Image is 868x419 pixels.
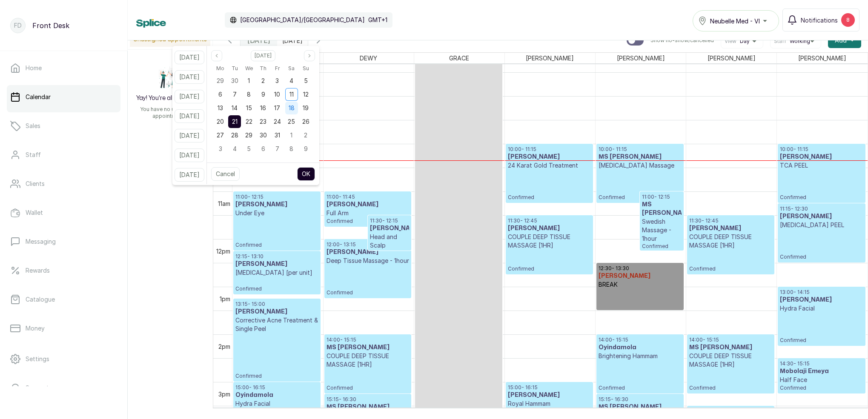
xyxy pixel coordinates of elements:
a: Wallet [7,201,120,225]
span: 23 [260,118,266,125]
h3: MS [PERSON_NAME] [599,153,682,161]
p: 12:00 - 13:15 [327,241,410,248]
div: 04 Oct 2025 [284,74,298,88]
p: 11:15 - 12:30 [780,205,863,212]
div: 05 Nov 2025 [242,142,256,156]
h3: [PERSON_NAME] [689,224,772,233]
button: Add [828,33,861,48]
span: Mo [216,63,224,74]
div: 06 Oct 2025 [213,88,227,101]
div: 30 Sep 2025 [227,74,241,88]
span: 5 [304,77,308,84]
span: [PERSON_NAME] [524,53,576,63]
svg: page next [307,53,312,58]
div: 21 Oct 2025 [227,115,241,128]
div: Wednesday [242,63,256,74]
a: Messaging [7,230,120,254]
p: 15:15 - 16:30 [599,396,682,403]
span: 2 [304,131,307,139]
span: 14 [232,104,238,111]
span: 7 [275,145,279,152]
span: GRACE [447,53,471,63]
span: Day [740,38,750,45]
p: 13:00 - 14:15 [780,289,863,296]
span: 10 [274,91,280,98]
div: 07 Oct 2025 [227,88,241,101]
p: Confirmed [642,243,681,250]
h3: MS [PERSON_NAME] [327,403,410,411]
p: Confirmed [235,217,318,248]
p: Support [26,384,49,392]
button: [DATE] [175,70,204,84]
span: [PERSON_NAME] [706,53,757,63]
button: Previous month [211,50,222,61]
div: 04 Nov 2025 [227,142,241,156]
span: 25 [288,118,295,125]
div: 05 Oct 2025 [299,74,313,88]
span: [PERSON_NAME] [615,53,667,63]
a: Calendar [7,85,120,109]
span: 8 [289,145,293,152]
p: Sales [26,122,40,130]
button: [DATE] [175,109,204,123]
h3: MS [PERSON_NAME] [327,343,410,352]
p: Messaging [26,237,56,246]
p: 12:15 - 13:10 [235,253,318,260]
a: Clients [7,172,120,196]
h3: MS [PERSON_NAME] [599,403,682,411]
p: Confirmed [780,384,863,391]
span: 19 [303,104,309,111]
span: Staff [774,38,786,45]
span: 2 [261,77,265,84]
p: [GEOGRAPHIC_DATA]/[GEOGRAPHIC_DATA] [240,16,365,24]
button: Next month [304,50,315,61]
div: 10 Oct 2025 [270,88,284,101]
p: [MEDICAL_DATA] Massage [599,161,682,170]
p: 12:30 - 13:30 [599,265,682,272]
div: Saturday [284,63,298,74]
p: You have no unassigned appointments. [133,106,208,120]
p: Deep Tissue Massage - 1hour [327,257,410,265]
p: Swedish Massage - 1hour [642,217,681,243]
button: StaffWorking [774,38,817,45]
button: Neubelle Med - VI [693,10,779,31]
div: 11am [216,199,232,208]
p: Head and Scalp Massage - 30min [370,233,409,267]
p: Confirmed [599,170,682,201]
p: [MEDICAL_DATA] PEEL [780,221,863,229]
a: Sales [7,114,120,138]
span: 31 [275,131,280,139]
div: 29 Sep 2025 [213,74,227,88]
span: 4 [233,145,237,152]
div: 25 Oct 2025 [284,115,298,128]
div: 02 Nov 2025 [299,128,313,142]
p: Corrective Acne Treatment & Single Peel [235,316,318,333]
div: 29 Oct 2025 [242,128,256,142]
div: 3pm [217,390,232,399]
div: 26 Oct 2025 [299,115,313,128]
p: Half Face [780,376,863,384]
span: 24 [274,118,281,125]
div: Thursday [256,63,270,74]
div: 16 Oct 2025 [256,101,270,115]
p: Hydra Facial [780,304,863,313]
button: [DATE] [175,129,204,143]
div: 03 Oct 2025 [270,74,284,88]
div: 1pm [218,294,232,303]
p: 10:00 - 11:15 [508,146,591,153]
span: Add [835,36,847,45]
button: [DATE] [175,51,204,64]
span: 3 [275,77,279,84]
p: 14:00 - 15:15 [327,336,410,343]
span: 20 [217,118,224,125]
div: Friday [270,63,284,74]
span: 30 [231,77,238,84]
div: 20 Oct 2025 [213,115,227,128]
button: [DATE] [175,168,204,182]
h3: [PERSON_NAME] [370,224,409,233]
span: 17 [274,104,280,111]
button: [DATE] [175,148,204,162]
div: 24 Oct 2025 [270,115,284,128]
span: 13 [218,104,223,111]
p: Under Eye [235,209,318,217]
